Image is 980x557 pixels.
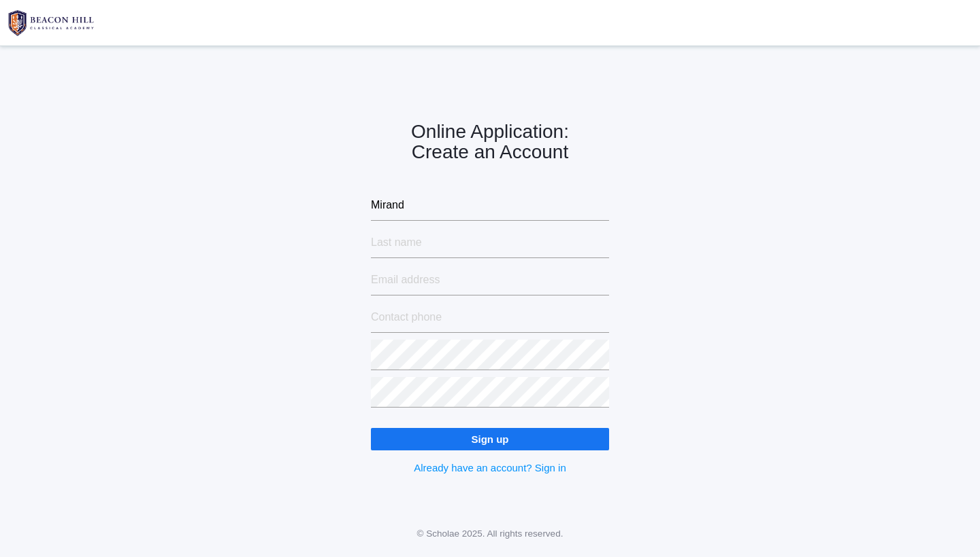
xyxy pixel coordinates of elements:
input: Sign up [371,428,609,450]
input: Email address [371,265,609,295]
input: Last name [371,228,609,258]
a: Already have an account? Sign in [414,462,566,473]
input: Contact phone [371,302,609,333]
h2: Online Application: Create an Account [371,122,609,164]
input: First name [371,190,609,221]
